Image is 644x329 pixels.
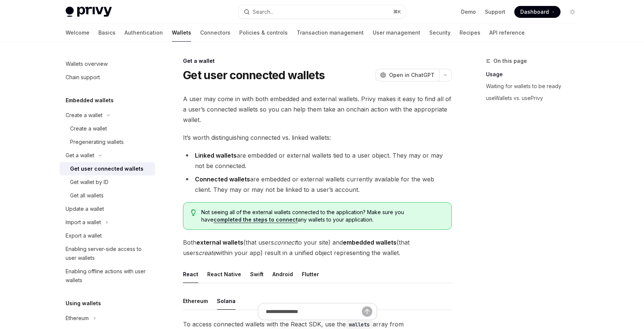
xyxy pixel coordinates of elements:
h5: Using wallets [66,299,101,308]
li: are embedded or external wallets currently available for the web client. They may or may not be l... [183,174,452,195]
div: Chain support [66,73,100,82]
div: Pregenerating wallets [70,138,124,146]
button: Solana [217,292,236,310]
span: Not seeing all of the external wallets connected to the application? Make sure you have any walle... [201,209,444,223]
a: Update a wallet [60,202,155,216]
a: Waiting for wallets to be ready [486,80,584,92]
a: Transaction management [297,24,364,42]
span: A user may come in with both embedded and external wallets. Privy makes it easy to find all of a ... [183,94,452,125]
div: Ethereum [66,314,89,323]
a: Connectors [200,24,230,42]
strong: Linked wallets [195,152,237,159]
button: React [183,265,198,283]
button: Toggle dark mode [566,6,578,18]
a: Welcome [66,24,89,42]
a: API reference [489,24,525,42]
div: Search... [253,7,274,16]
a: Policies & controls [239,24,288,42]
a: Usage [486,68,584,80]
button: Swift [250,265,263,283]
a: Authentication [124,24,163,42]
button: Ethereum [183,292,208,310]
a: Demo [461,8,476,16]
a: Enabling server-side access to user wallets [60,242,155,265]
a: Pregenerating wallets [60,135,155,149]
a: Export a wallet [60,229,155,242]
div: Get user connected wallets [70,164,143,173]
div: Update a wallet [66,204,104,213]
a: completed the steps to connect [214,216,298,223]
div: Get wallet by ID [70,178,108,187]
a: Recipes [460,24,480,42]
a: Get user connected wallets [60,162,155,175]
a: Get wallet by ID [60,175,155,189]
div: Get all wallets [70,191,104,200]
div: Enabling offline actions with user wallets [66,267,151,285]
a: Create a wallet [60,122,155,135]
div: Create a wallet [70,124,107,133]
a: useWallets vs. usePrivy [486,92,584,104]
div: Get a wallet [183,57,452,65]
a: Wallets overview [60,57,155,71]
h1: Get user connected wallets [183,68,325,82]
button: Flutter [302,265,319,283]
a: User management [373,24,420,42]
a: Basics [98,24,116,42]
div: Import a wallet [66,218,101,227]
a: Get all wallets [60,189,155,202]
span: Both (that users to your site) and (that users within your app) result in a unified object repres... [183,237,452,258]
span: ⌘ K [393,9,401,15]
strong: external wallets [196,239,243,246]
button: Search...⌘K [239,5,405,19]
li: are embedded or external wallets tied to a user object. They may or may not be connected. [183,150,452,171]
a: Dashboard [514,6,561,18]
img: light logo [66,7,112,17]
a: Security [429,24,451,42]
a: Chain support [60,71,155,84]
button: Open in ChatGPT [375,69,439,81]
div: Create a wallet [66,111,102,120]
a: Support [485,8,505,16]
span: Dashboard [520,8,549,16]
span: It’s worth distinguishing connected vs. linked wallets: [183,132,452,143]
svg: Tip [191,209,196,216]
em: create [199,249,216,257]
em: connect [274,239,296,246]
div: Wallets overview [66,59,108,68]
span: On this page [493,57,527,65]
a: Enabling offline actions with user wallets [60,265,155,287]
div: Export a wallet [66,231,102,240]
span: Open in ChatGPT [389,71,435,79]
button: Send message [362,306,372,317]
div: Enabling server-side access to user wallets [66,245,151,262]
button: Android [272,265,293,283]
strong: embedded wallets [343,239,397,246]
div: Get a wallet [66,151,94,160]
strong: Connected wallets [195,175,250,183]
button: React Native [207,265,241,283]
h5: Embedded wallets [66,96,114,105]
a: Wallets [172,24,191,42]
